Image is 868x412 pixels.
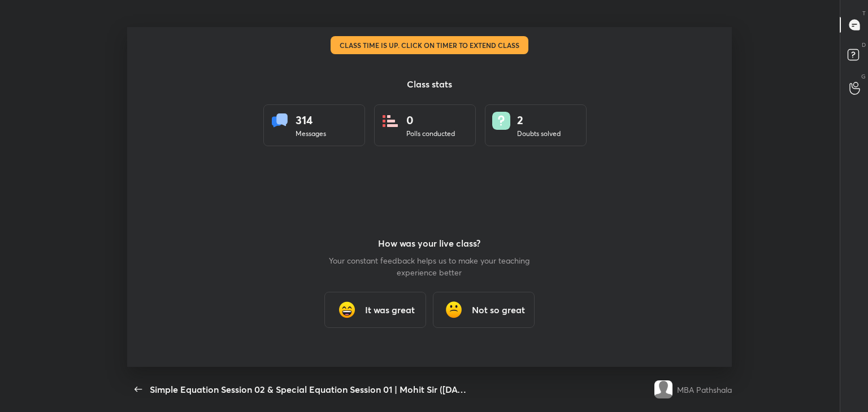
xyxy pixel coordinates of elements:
div: Polls conducted [406,129,455,139]
div: Messages [296,129,326,139]
img: default.png [654,380,672,398]
img: statsMessages.856aad98.svg [271,112,289,130]
div: Simple Equation Session 02 & Special Equation Session 01 | Mohit Sir ([DATE]) [150,383,466,396]
p: T [862,9,866,17]
div: Doubts solved [517,129,561,139]
div: 0 [406,112,455,129]
h3: It was great [365,303,415,317]
img: doubts.8a449be9.svg [492,112,510,130]
div: 314 [296,112,326,129]
h3: Not so great [472,303,525,317]
h3: How was your live class? [328,236,531,250]
img: statsPoll.b571884d.svg [381,112,400,130]
img: grinning_face_with_smiling_eyes_cmp.gif [336,299,358,321]
h3: Class stats [127,77,732,91]
p: G [861,72,866,81]
div: 2 [517,112,561,129]
div: MBA Pathshala [677,384,732,396]
img: frowning_face_cmp.gif [442,299,465,321]
p: D [862,41,866,49]
p: Your constant feedback helps us to make your teaching experience better [328,255,531,278]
